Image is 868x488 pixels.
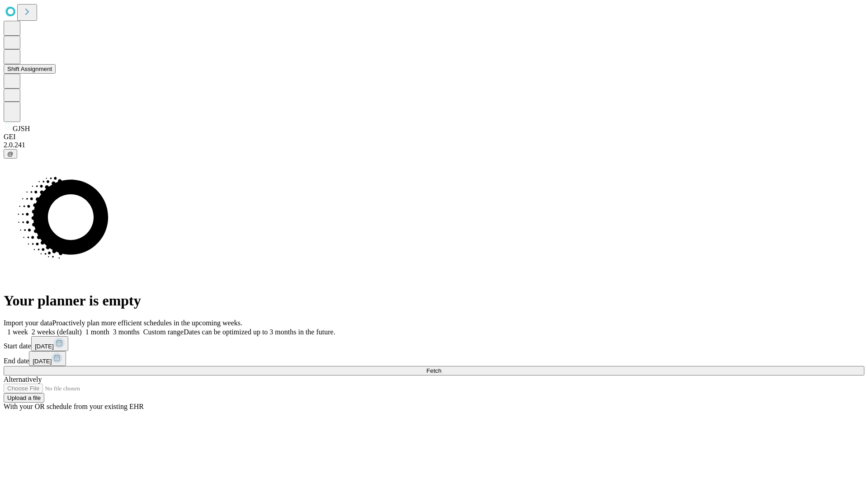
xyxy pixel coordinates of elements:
[4,351,864,366] div: End date
[4,133,864,141] div: GEI
[4,403,144,410] span: With your OR schedule from your existing EHR
[4,141,864,149] div: 2.0.241
[52,319,242,327] span: Proactively plan more efficient schedules in the upcoming weeks.
[4,319,52,327] span: Import your data
[184,328,335,336] span: Dates can be optimized up to 3 months in the future.
[4,366,864,375] button: Fetch
[4,336,864,351] div: Start date
[32,328,82,336] span: 2 weeks (default)
[113,328,140,336] span: 3 months
[143,328,184,336] span: Custom range
[4,375,42,383] span: Alternatively
[29,351,66,366] button: [DATE]
[4,64,56,74] button: Shift Assignment
[7,328,28,336] span: 1 week
[31,336,68,351] button: [DATE]
[13,125,30,132] span: GJSH
[4,292,864,309] h1: Your planner is empty
[4,393,44,403] button: Upload a file
[35,343,54,350] span: [DATE]
[426,367,441,374] span: Fetch
[33,358,52,365] span: [DATE]
[85,328,109,336] span: 1 month
[7,150,14,157] span: @
[4,149,17,159] button: @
